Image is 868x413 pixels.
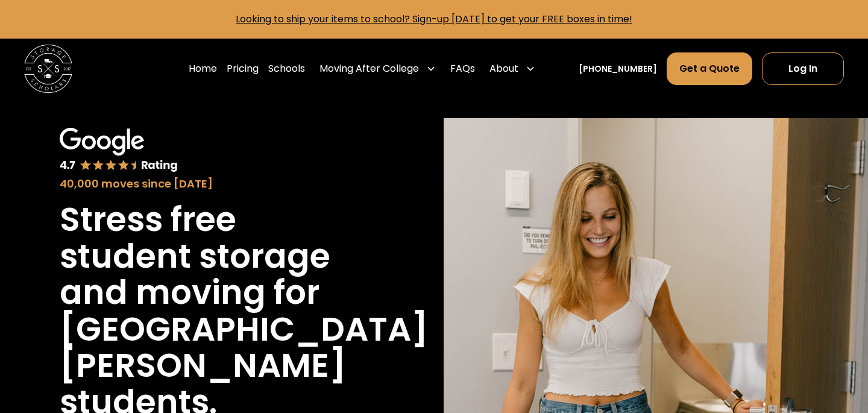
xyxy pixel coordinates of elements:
[227,52,259,86] a: Pricing
[60,128,178,173] img: Google 4.7 star rating
[60,175,365,192] div: 40,000 moves since [DATE]
[450,52,475,86] a: FAQs
[24,45,72,93] img: Storage Scholars main logo
[236,12,632,26] a: Looking to ship your items to school? Sign-up [DATE] to get your FREE boxes in time!
[762,52,844,85] a: Log In
[60,201,365,311] h1: Stress free student storage and moving for
[189,52,217,86] a: Home
[489,61,518,76] div: About
[60,311,428,384] h1: [GEOGRAPHIC_DATA][PERSON_NAME]
[667,52,752,85] a: Get a Quote
[315,52,441,86] div: Moving After College
[579,63,657,75] a: [PHONE_NUMBER]
[485,52,540,86] div: About
[268,52,305,86] a: Schools
[319,61,419,76] div: Moving After College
